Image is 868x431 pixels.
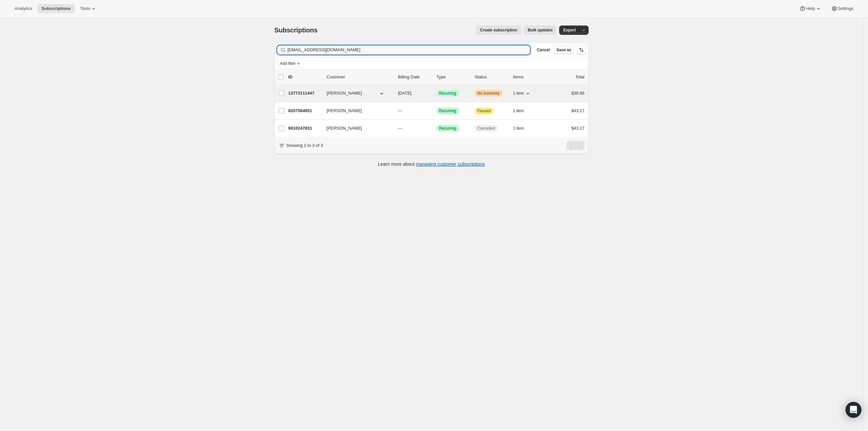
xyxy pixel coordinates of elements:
span: $43.17 [571,126,585,131]
span: Settings [838,6,853,11]
span: [PERSON_NAME] [327,90,362,97]
span: --- [398,108,402,113]
button: 1 item [513,124,531,133]
span: Paused [477,108,491,113]
span: Subscriptions [274,26,318,34]
span: [DATE] [398,91,412,96]
div: 9810247831[PERSON_NAME]---SuccessRecurringCancelled1 item$43.17 [288,124,585,133]
input: Filter subscribers [288,45,530,55]
span: [PERSON_NAME] [327,108,362,114]
button: Subscriptions [37,4,75,13]
p: 13773111447 [288,90,321,97]
div: Items [513,74,546,80]
nav: Pagination [566,141,585,150]
span: [PERSON_NAME] [327,125,362,132]
span: Export [563,27,576,33]
span: Create subscription [480,27,517,33]
div: 13773111447[PERSON_NAME][DATE]SuccessRecurringWarningNo inventory1 item$38.86 [288,89,585,98]
button: [PERSON_NAME] [323,106,389,116]
span: Bulk updates [528,27,553,33]
p: 8207564951 [288,108,321,114]
div: IDCustomerBilling DateTypeStatusItemsTotal [288,74,585,80]
p: Showing 1 to 3 of 3 [286,142,323,149]
button: Save as [554,46,574,54]
button: Bulk updates [524,25,557,35]
button: [PERSON_NAME] [323,123,389,134]
span: 1 item [513,108,524,113]
p: Billing Date [398,74,431,80]
span: Cancel [537,47,550,53]
button: Analytics [11,4,36,13]
span: Help [806,6,815,11]
p: Status [475,74,508,80]
span: Tools [80,6,90,11]
span: Recurring [439,108,456,113]
a: managing customer subscriptions [416,161,485,167]
span: Save as [557,47,571,53]
span: No inventory [477,91,500,96]
span: 1 item [513,126,524,131]
button: Tools [76,4,101,13]
span: Analytics [15,6,32,11]
span: $43.17 [571,108,585,113]
button: Cancel [534,46,552,54]
span: Recurring [439,126,456,131]
p: Customer [327,74,393,80]
button: Settings [827,4,857,13]
span: Recurring [439,91,456,96]
span: Cancelled [477,126,495,131]
div: Type [436,74,470,80]
p: ID [288,74,321,80]
button: [PERSON_NAME] [323,88,389,99]
button: Export [559,25,580,35]
button: Create subscription [476,25,521,35]
span: 1 item [513,91,524,96]
p: Learn more about [378,161,485,167]
button: Help [795,4,825,13]
p: 9810247831 [288,125,321,132]
div: 8207564951[PERSON_NAME]---SuccessRecurringAttentionPaused1 item$43.17 [288,106,585,115]
button: 1 item [513,89,531,98]
div: Open Intercom Messenger [846,402,861,418]
button: Sort the results [577,45,586,55]
span: $38.86 [571,91,585,96]
button: 1 item [513,106,531,115]
p: Total [575,74,584,80]
span: --- [398,126,402,131]
button: Add filter [277,60,304,67]
span: Subscriptions [41,6,71,11]
span: Add filter [280,61,296,66]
